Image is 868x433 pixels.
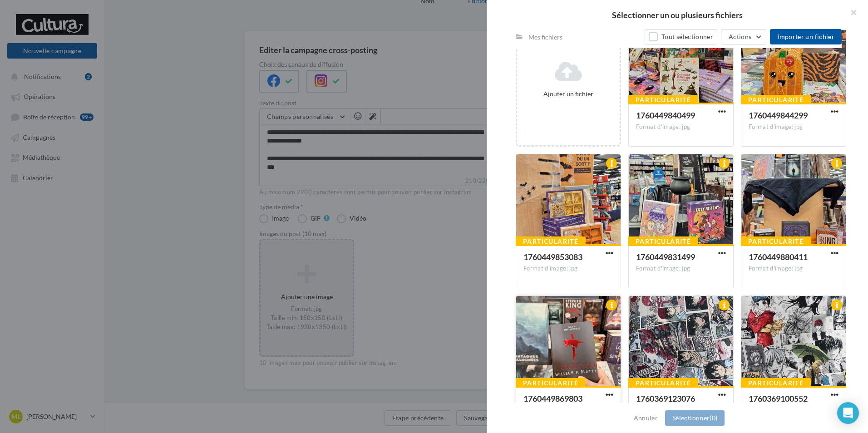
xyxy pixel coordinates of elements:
[729,33,751,40] span: Actions
[749,394,808,403] span: 1760369100552
[636,110,695,120] span: 1760449840499
[741,378,811,388] div: Particularité
[521,89,616,98] div: Ajouter un fichier
[628,378,698,388] div: Particularité
[741,95,811,105] div: Particularité
[741,236,811,246] div: Particularité
[516,378,586,388] div: Particularité
[523,252,582,262] span: 1760449853083
[837,402,859,424] div: Open Intercom Messenger
[749,252,808,262] span: 1760449880411
[721,29,766,44] button: Actions
[636,394,695,403] span: 1760369123076
[628,236,698,246] div: Particularité
[710,414,717,422] span: (0)
[665,410,725,426] button: Sélectionner(0)
[523,394,582,403] span: 1760449869803
[749,123,838,131] div: Format d'image: jpg
[636,265,726,273] div: Format d'image: jpg
[770,29,842,44] button: Importer un fichier
[636,252,695,262] span: 1760449831499
[749,265,838,273] div: Format d'image: jpg
[523,265,613,273] div: Format d'image: jpg
[630,413,661,423] button: Annuler
[628,95,698,105] div: Particularité
[501,11,853,19] h2: Sélectionner un ou plusieurs fichiers
[777,33,834,40] span: Importer un fichier
[516,236,586,246] div: Particularité
[645,29,717,44] button: Tout sélectionner
[636,123,726,131] div: Format d'image: jpg
[528,33,562,42] div: Mes fichiers
[749,110,808,120] span: 1760449844299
